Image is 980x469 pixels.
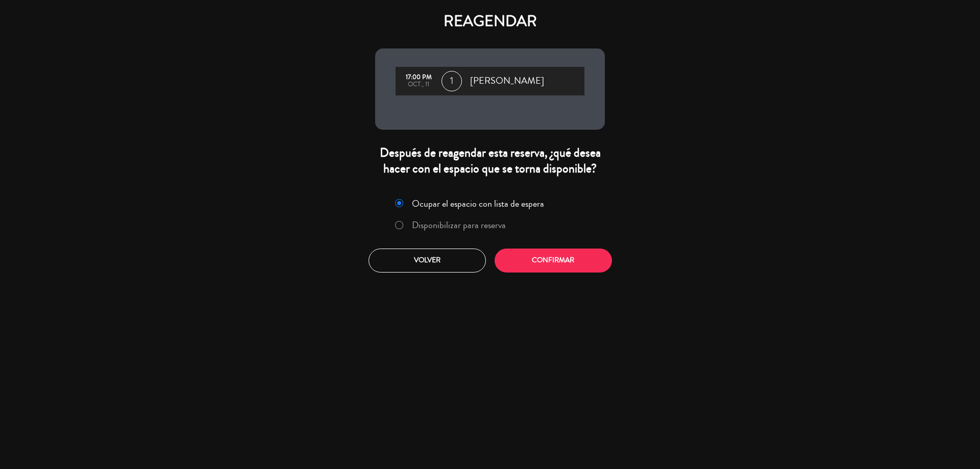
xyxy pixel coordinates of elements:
[442,71,462,91] span: 1
[369,249,486,273] button: Volver
[401,81,436,88] div: oct., 11
[375,12,605,31] h4: REAGENDAR
[375,145,605,177] div: Después de reagendar esta reserva, ¿qué desea hacer con el espacio que se torna disponible?
[401,74,436,81] div: 17:00 PM
[412,220,506,230] label: Disponibilizar para reserva
[495,249,612,273] button: Confirmar
[470,73,544,89] span: [PERSON_NAME]
[412,199,544,208] label: Ocupar el espacio con lista de espera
